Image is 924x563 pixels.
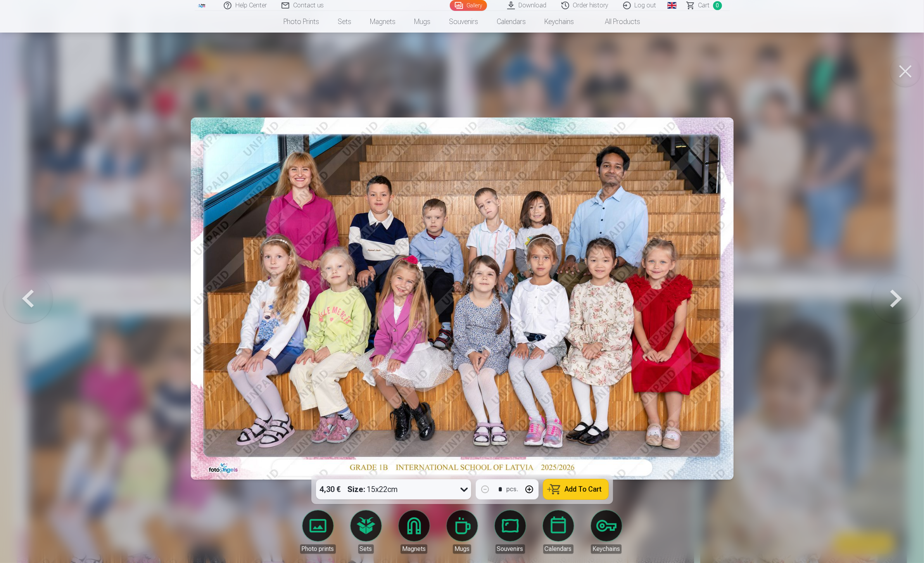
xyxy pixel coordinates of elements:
[488,11,535,33] a: Calendars
[698,1,710,10] span: Сart
[361,11,405,33] a: Magnets
[535,11,584,33] a: Keychains
[296,510,340,554] a: Photo prints
[358,544,374,554] div: Sets
[507,485,518,494] div: pcs.
[440,510,484,554] a: Mugs
[591,544,622,554] div: Keychains
[496,544,525,554] div: Souvenirs
[344,510,388,554] a: Sets
[198,3,206,8] img: /fa1
[440,11,488,33] a: Souvenirs
[300,544,336,554] div: Photo prints
[405,11,440,33] a: Mugs
[489,510,532,554] a: Souvenirs
[537,510,580,554] a: Calendars
[348,484,366,495] strong: Size :
[348,479,398,499] div: 15x22cm
[453,544,471,554] div: Mugs
[565,486,602,493] span: Add To Cart
[275,11,329,33] a: Photo prints
[401,544,427,554] div: Magnets
[584,11,650,33] a: All products
[543,544,573,554] div: Calendars
[543,479,608,499] button: Add To Cart
[316,479,345,499] div: 4,30 €
[713,1,722,10] span: 0
[392,510,436,554] a: Magnets
[329,11,361,33] a: Sets
[585,510,628,554] a: Keychains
